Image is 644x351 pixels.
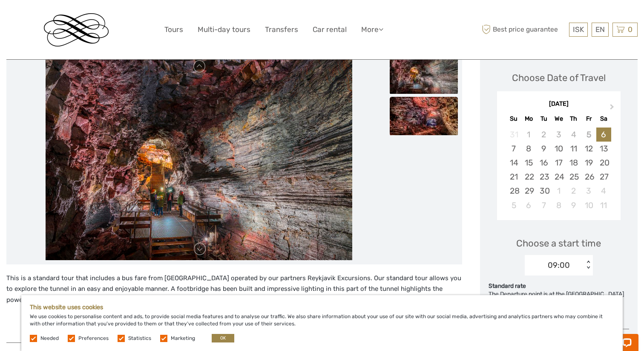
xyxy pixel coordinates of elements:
[551,156,566,170] div: Choose Wednesday, September 17th, 2025
[551,128,566,142] div: Not available Wednesday, September 3rd, 2025
[566,170,581,184] div: Choose Thursday, September 25th, 2025
[536,128,551,142] div: Not available Tuesday, September 2nd, 2025
[390,97,458,135] img: d3ce50650aa043b3b4c2eb14622f79db_slider_thumbnail.jpg
[536,142,551,156] div: Choose Tuesday, September 9th, 2025
[313,23,347,36] a: Car rental
[581,198,596,212] div: Choose Friday, October 10th, 2025
[585,261,592,270] div: < >
[551,184,566,198] div: Choose Wednesday, October 1st, 2025
[30,304,614,311] h5: This website uses cookies
[506,198,521,212] div: Choose Sunday, October 5th, 2025
[596,170,611,184] div: Choose Saturday, September 27th, 2025
[212,334,234,342] button: OK
[78,335,109,342] label: Preferences
[521,198,536,212] div: Choose Monday, October 6th, 2025
[390,55,458,94] img: b25d00636b7242728e8202b364ca0ca1_slider_thumbnail.jpg
[480,23,567,37] span: Best price guarantee
[581,113,596,125] div: Fr
[548,260,570,271] div: 09:00
[592,23,609,37] div: EN
[98,13,108,23] button: Open LiveChat chat widget
[265,23,298,36] a: Transfers
[489,290,630,315] div: The Departure point is at the [GEOGRAPHIC_DATA] in [GEOGRAPHIC_DATA]. Optional pickup may be sele...
[497,100,621,109] div: [DATE]
[551,113,566,125] div: We
[521,156,536,170] div: Choose Monday, September 15th, 2025
[596,113,611,125] div: Sa
[521,128,536,142] div: Not available Monday, September 1st, 2025
[40,335,59,342] label: Needed
[581,128,596,142] div: Not available Friday, September 5th, 2025
[566,156,581,170] div: Choose Thursday, September 18th, 2025
[506,156,521,170] div: Choose Sunday, September 14th, 2025
[566,113,581,125] div: Th
[128,335,151,342] label: Statistics
[521,184,536,198] div: Choose Monday, September 29th, 2025
[521,142,536,156] div: Choose Monday, September 8th, 2025
[536,184,551,198] div: Choose Tuesday, September 30th, 2025
[12,15,96,22] p: Chat now
[566,128,581,142] div: Not available Thursday, September 4th, 2025
[506,113,521,125] div: Su
[512,71,606,84] div: Choose Date of Travel
[536,198,551,212] div: Choose Tuesday, October 7th, 2025
[521,170,536,184] div: Choose Monday, September 22nd, 2025
[521,113,536,125] div: Mo
[596,198,611,212] div: Choose Saturday, October 11th, 2025
[536,170,551,184] div: Choose Tuesday, September 23rd, 2025
[551,170,566,184] div: Choose Wednesday, September 24th, 2025
[536,156,551,170] div: Choose Tuesday, September 16th, 2025
[596,142,611,156] div: Choose Saturday, September 13th, 2025
[573,25,584,34] span: ISK
[46,55,352,260] img: b25d00636b7242728e8202b364ca0ca1_main_slider.jpg
[627,25,634,34] span: 0
[198,23,250,36] a: Multi-day tours
[581,156,596,170] div: Choose Friday, September 19th, 2025
[536,113,551,125] div: Tu
[21,295,623,351] div: We use cookies to personalise content and ads, to provide social media features and to analyse ou...
[566,184,581,198] div: Choose Thursday, October 2nd, 2025
[581,142,596,156] div: Choose Friday, September 12th, 2025
[506,142,521,156] div: Choose Sunday, September 7th, 2025
[596,156,611,170] div: Choose Saturday, September 20th, 2025
[171,335,195,342] label: Marketing
[489,282,630,290] div: Standard rate
[606,102,620,116] button: Next Month
[551,198,566,212] div: Choose Wednesday, October 8th, 2025
[44,13,109,46] img: Reykjavik Residence
[596,184,611,198] div: Choose Saturday, October 4th, 2025
[566,142,581,156] div: Choose Thursday, September 11th, 2025
[581,170,596,184] div: Choose Friday, September 26th, 2025
[596,128,611,142] div: Choose Saturday, September 6th, 2025
[506,128,521,142] div: Not available Sunday, August 31st, 2025
[551,142,566,156] div: Choose Wednesday, September 10th, 2025
[6,273,462,306] p: This is a standard tour that includes a bus fare from [GEOGRAPHIC_DATA] operated by our partners ...
[566,198,581,212] div: Choose Thursday, October 9th, 2025
[506,170,521,184] div: Choose Sunday, September 21st, 2025
[506,184,521,198] div: Choose Sunday, September 28th, 2025
[581,184,596,198] div: Choose Friday, October 3rd, 2025
[164,23,183,36] a: Tours
[361,23,383,36] a: More
[516,237,601,250] span: Choose a start time
[500,128,618,212] div: month 2025-09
